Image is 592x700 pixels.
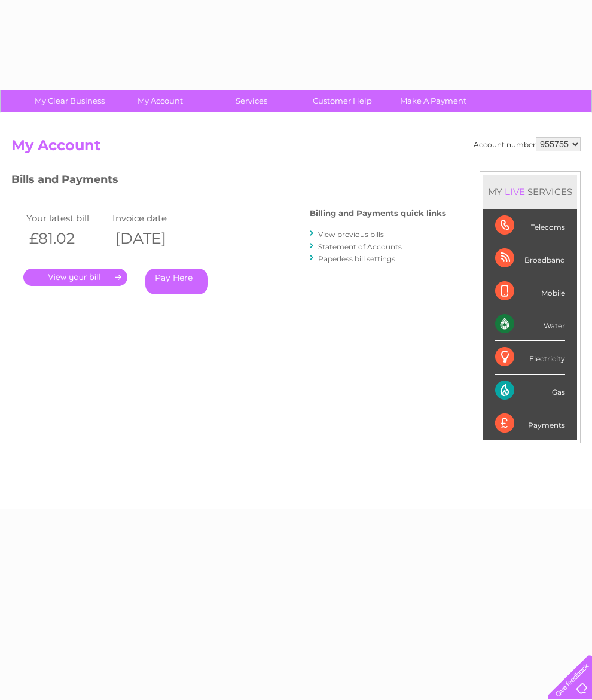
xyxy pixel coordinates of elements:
[111,90,210,112] a: My Account
[495,407,565,440] div: Payments
[384,90,483,112] a: Make A Payment
[23,210,109,226] td: Your latest bill
[109,226,196,251] th: [DATE]
[495,308,565,341] div: Water
[474,137,581,151] div: Account number
[23,226,109,251] th: £81.02
[318,230,384,239] a: View previous bills
[495,275,565,308] div: Mobile
[495,341,565,374] div: Electricity
[318,242,402,251] a: Statement of Accounts
[145,269,208,294] a: Pay Here
[11,137,581,160] h2: My Account
[20,90,119,112] a: My Clear Business
[293,90,392,112] a: Customer Help
[502,186,527,197] div: LIVE
[11,171,446,192] h3: Bills and Payments
[318,254,395,263] a: Paperless bill settings
[495,209,565,242] div: Telecoms
[310,209,446,218] h4: Billing and Payments quick links
[483,175,577,209] div: MY SERVICES
[495,242,565,275] div: Broadband
[109,210,196,226] td: Invoice date
[495,375,565,407] div: Gas
[202,90,301,112] a: Services
[23,269,127,286] a: .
